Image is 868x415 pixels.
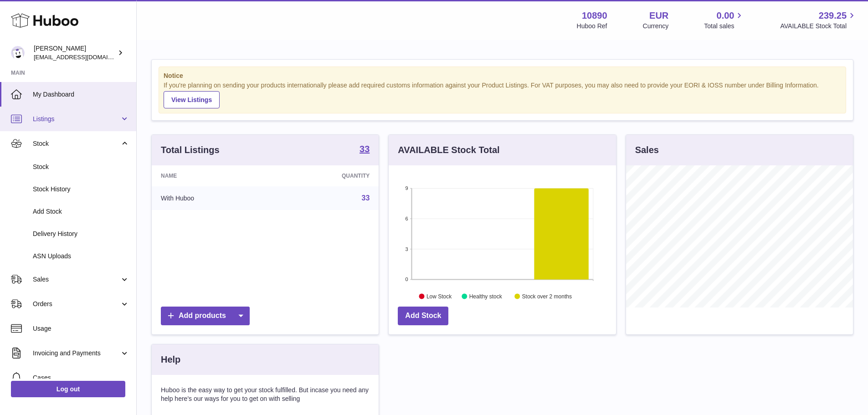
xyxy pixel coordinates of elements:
[34,44,116,61] div: [PERSON_NAME]
[704,10,745,31] a: 0.00 Total sales
[33,275,120,284] span: Sales
[33,115,120,123] span: Listings
[780,22,857,31] span: AVAILABLE Stock Total
[33,230,129,238] span: Delivery History
[426,293,452,299] text: Low Stock
[33,252,129,261] span: ASN Uploads
[643,22,669,31] div: Currency
[362,194,370,202] a: 33
[577,22,607,31] div: Huboo Ref
[33,90,129,99] span: My Dashboard
[704,22,745,31] span: Total sales
[360,144,370,154] strong: 33
[717,10,734,22] span: 0.00
[161,144,220,156] h3: Total Listings
[398,144,499,156] h3: AVAILABLE Stock Total
[649,10,668,22] strong: EUR
[360,144,370,155] a: 33
[152,186,272,210] td: With Huboo
[33,300,120,308] span: Orders
[522,293,572,299] text: Stock over 2 months
[272,165,379,186] th: Quantity
[161,354,180,366] h3: Help
[635,144,659,156] h3: Sales
[469,293,503,299] text: Healthy stock
[34,53,134,61] span: [EMAIL_ADDRESS][DOMAIN_NAME]
[406,277,408,282] text: 0
[161,386,370,403] p: Huboo is the easy way to get your stock fulfilled. But incase you need any help here's our ways f...
[33,349,120,358] span: Invoicing and Payments
[406,185,408,191] text: 9
[164,91,220,108] a: View Listings
[11,46,25,60] img: internalAdmin-10890@internal.huboo.com
[819,10,847,22] span: 239.25
[33,163,129,171] span: Stock
[406,246,408,251] text: 3
[33,185,129,194] span: Stock History
[33,324,129,333] span: Usage
[161,307,250,325] a: Add products
[164,81,841,108] div: If you're planning on sending your products internationally please add required customs informati...
[33,207,129,216] span: Add Stock
[406,216,408,221] text: 6
[11,381,125,397] a: Log out
[164,72,841,80] strong: Notice
[398,307,448,325] a: Add Stock
[33,139,120,148] span: Stock
[582,10,607,22] strong: 10890
[152,165,272,186] th: Name
[33,374,129,382] span: Cases
[780,10,857,31] a: 239.25 AVAILABLE Stock Total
